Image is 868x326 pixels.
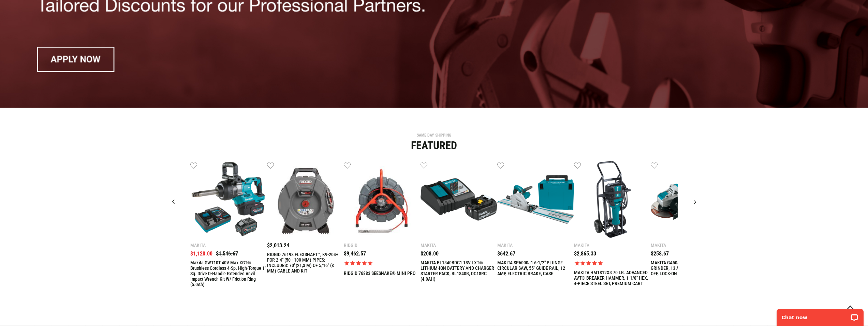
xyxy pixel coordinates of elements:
[497,260,574,276] a: MAKITA SP6000J1 6-1/2" PLUNGE CIRCULAR SAW, 55" GUIDE RAIL, 12 AMP, ELECTRIC BRAKE, CASE
[216,250,238,257] span: $1,546.67
[190,260,267,287] a: Makita GWT10T 40V max XGT® Brushless Cordless 4‑Sp. High‑Torque 1" Sq. Drive D‑Handle Extended An...
[267,242,289,249] span: $2,013.24
[772,305,868,326] iframe: LiveChat chat widget
[344,260,421,266] span: Rated 5.0 out of 5 stars 1 reviews
[497,243,574,248] div: Makita
[344,270,415,276] a: RIDGID 76883 SEESNAKE® MINI PRO
[190,161,267,238] img: Makita GWT10T 40V max XGT® Brushless Cordless 4‑Sp. High‑Torque 1" Sq. Drive D‑Handle Extended An...
[574,161,651,239] a: MAKITA HM1812X3 70 LB. ADVANCED AVT® BREAKER HAMMER, 1-1/8" HEX, 4-PIECE STEEL SET, PREMIUM CART
[651,161,727,238] img: MAKITA GA5080 5" X-LOCK SJS™ ANGLE GRINDER, 13 AMP, 5/8"-11, NO LOCK-OFF, LOCK-ON
[574,270,651,286] a: MAKITA HM1812X3 70 LB. ADVANCED AVT® BREAKER HAMMER, 1-1/8" HEX, 4-PIECE STEEL SET, PREMIUM CART
[574,161,651,238] img: MAKITA HM1812X3 70 LB. ADVANCED AVT® BREAKER HAMMER, 1-1/8" HEX, 4-PIECE STEEL SET, PREMIUM CART
[497,250,515,257] span: $642.67
[651,243,727,248] div: Makita
[651,250,669,257] span: $258.67
[344,250,366,257] span: $9,462.57
[344,161,421,239] a: RIDGID 76883 SEESNAKE® MINI PRO
[190,250,212,257] span: $1,120.00
[421,250,439,257] span: $208.00
[421,260,497,282] a: MAKITA BL1840BDC1 18V LXT® LITHIUM-ION BATTERY AND CHARGER STARTER PACK, BL1840B, DC18RC (4.0AH)
[574,250,596,257] span: $2,865.33
[651,260,727,276] a: MAKITA GA5080 5" X-LOCK SJS™ ANGLE GRINDER, 13 AMP, 5/8"-11, NO LOCK-OFF, LOCK-ON
[497,161,574,238] img: MAKITA SP6000J1 6-1/2" PLUNGE CIRCULAR SAW, 55" GUIDE RAIL, 12 AMP, ELECTRIC BRAKE, CASE
[344,243,421,248] div: Ridgid
[497,161,574,239] a: MAKITA SP6000J1 6-1/2" PLUNGE CIRCULAR SAW, 55" GUIDE RAIL, 12 AMP, ELECTRIC BRAKE, CASE
[574,243,651,248] div: Makita
[267,252,344,274] a: RIDGID 76198 FLEXSHAFT™, K9-204+ FOR 2-4" (50 - 100 MM) PIPES; INCLUDES: 70' (21,3 M) OF 5/16" (8...
[574,260,651,266] span: Rated 5.0 out of 5 stars 1 reviews
[190,140,678,151] div: Featured
[421,161,497,238] img: MAKITA BL1840BDC1 18V LXT® LITHIUM-ION BATTERY AND CHARGER STARTER PACK, BL1840B, DC18RC (4.0AH)
[267,161,344,238] img: RIDGID 76198 FLEXSHAFT™, K9-204+ FOR 2-4
[651,161,727,239] a: MAKITA GA5080 5" X-LOCK SJS™ ANGLE GRINDER, 13 AMP, 5/8"-11, NO LOCK-OFF, LOCK-ON
[190,161,267,239] a: Makita GWT10T 40V max XGT® Brushless Cordless 4‑Sp. High‑Torque 1" Sq. Drive D‑Handle Extended An...
[190,133,678,137] div: SAME DAY SHIPPING
[190,243,267,248] div: Makita
[421,161,497,239] a: MAKITA BL1840BDC1 18V LXT® LITHIUM-ION BATTERY AND CHARGER STARTER PACK, BL1840B, DC18RC (4.0AH)
[421,243,497,248] div: Makita
[267,161,344,239] a: RIDGID 76198 FLEXSHAFT™, K9-204+ FOR 2-4
[344,161,421,238] img: RIDGID 76883 SEESNAKE® MINI PRO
